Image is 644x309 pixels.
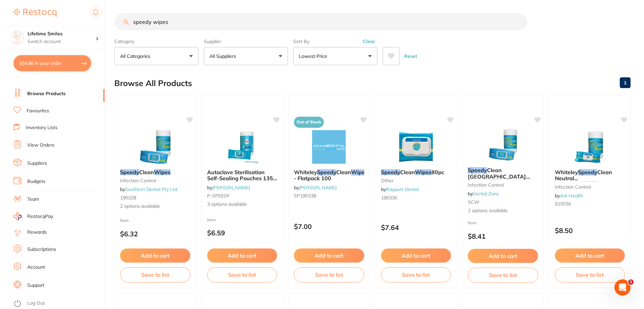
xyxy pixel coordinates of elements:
label: Supplier [204,38,288,44]
input: Search Products [114,13,527,30]
b: Speedy Clean Neutral Hospital Grade Wipes [468,167,538,180]
a: Log Out [27,300,45,307]
img: Speedy Clean Wipes 80pc [394,130,438,164]
span: Out of Stock [294,117,324,128]
a: Browse Products [27,90,66,97]
button: Lowest Price [293,47,377,65]
a: [PERSON_NAME] [212,185,250,191]
p: Switch account [28,38,96,45]
p: $6.59 [207,229,277,237]
button: All Suppliers [204,47,288,65]
span: by [555,193,583,199]
img: RestocqPay [13,213,22,220]
h2: Browse All Products [114,79,192,88]
em: Speedy [468,167,487,173]
a: Southern Dental Pty Ltd [125,186,177,192]
button: Add to cart [207,248,277,263]
a: Rewards [27,229,47,236]
h4: Lifetime Smiles [28,31,96,37]
b: Whiteley Speedy Clean Wipes Biodegradable - Flatpack 100 [294,169,364,182]
a: [PERSON_NAME] [299,185,337,191]
em: Speedy [381,169,400,176]
small: infection control [555,184,625,190]
button: Save to list [120,267,190,282]
button: Add to cart [555,248,625,263]
button: All Categories [114,47,198,65]
span: 2 options available [120,203,190,210]
b: Whiteley Speedy Clean Neutral Detergent Wipes Flat Pack [555,169,625,182]
button: Save to list [555,267,625,282]
span: Whiteley [555,169,578,176]
em: Wipes [154,169,171,176]
b: Speedy Clean Wipes [120,169,190,175]
img: Speedy Clean Neutral Hospital Grade Wipes [481,128,525,162]
small: infection control [120,178,190,183]
a: Support [27,282,44,289]
button: Reset [402,47,419,65]
span: by [207,185,250,191]
span: 80pc [431,169,444,176]
span: 2 options available [468,207,538,214]
span: from [207,217,216,222]
em: Wipes [351,169,368,176]
span: Clean Neutral Detergent [555,169,612,188]
small: other [381,178,451,183]
em: Wipes [484,179,500,186]
span: Clean [139,169,154,176]
img: Lifetime Smiles [10,31,24,44]
span: by [120,186,177,192]
p: All Suppliers [210,53,239,60]
span: Clean [GEOGRAPHIC_DATA] Grade [468,167,530,186]
p: $7.64 [381,224,451,231]
p: $6.32 [120,230,190,238]
em: Wipes [415,169,431,176]
span: P-SPEEDY [207,193,230,199]
p: $7.00 [294,223,364,230]
p: Lowest Price [299,53,330,60]
a: Raypurt Dental [386,186,419,192]
button: Add to cart [468,249,538,263]
button: Save to list [468,268,538,282]
span: SP190338 [294,193,316,199]
label: Category [114,38,198,44]
img: Whiteley Speedy Clean Wipes Biodegradable - Flatpack 100 [307,130,351,164]
button: Add to cart [294,248,364,263]
button: Save to list [294,267,364,282]
em: Speedy [317,169,336,176]
a: Subscriptions [27,246,56,253]
a: Favourites [27,108,49,114]
img: Whiteley Speedy Clean Neutral Detergent Wipes Flat Pack [568,130,612,164]
a: Inventory Lists [26,124,58,131]
span: Clean [400,169,415,176]
span: 1 [628,279,634,285]
span: 3 options available [207,201,277,208]
button: Clear [361,38,377,44]
b: Speedy Clean Wipes 80pc [381,169,451,175]
span: SCW [468,199,480,205]
span: Autoclave Sterilisation Self-Sealing Pouches 135 x 260mm 200/pk [207,169,277,188]
em: Wipes [581,181,597,188]
span: 610036 [555,201,571,207]
span: from [468,220,477,225]
small: Infection Control [468,182,538,188]
span: by [381,186,419,192]
a: Ark Health [560,193,583,199]
a: Suppliers [27,160,47,167]
em: Speedy [578,169,597,176]
label: Sort By [293,38,377,44]
p: $8.50 [555,227,625,234]
a: Team [27,196,39,203]
a: View Orders [27,142,54,149]
span: Biodegradable - Flatpack 100 [294,169,405,182]
span: 190328 [120,195,136,201]
span: from [120,218,129,223]
button: $64.98 in your order [13,55,91,71]
a: Restocq Logo [13,5,56,21]
button: Log Out [13,298,103,309]
button: Save to list [381,267,451,282]
span: by [294,185,337,191]
span: 190336 [381,195,397,201]
a: Account [27,264,45,271]
p: $8.41 [468,232,538,240]
p: All Categories [120,53,153,60]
